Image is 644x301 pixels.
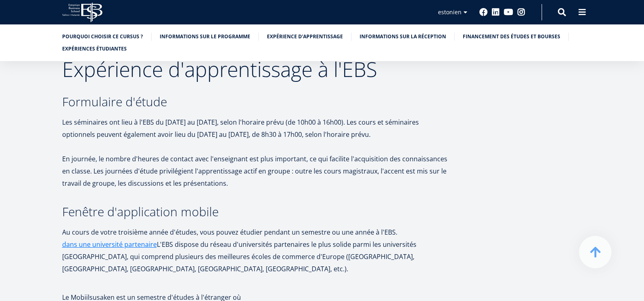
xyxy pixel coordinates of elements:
input: Mõjuettevõtlus [2,112,7,117]
font: L'EBS dispose du réseau d'universités partenaires le plus solide parmi les universités [GEOGRAPHI... [62,240,416,273]
span: Ettevõtlus ja ärijuhtimine (sessioonõpe), õpingute algus jaanuar 2026 [9,80,175,87]
a: dans une université partenaire [62,238,157,250]
a: Expérience d'apprentissage [267,33,343,41]
span: Perekonnanimi [193,0,230,8]
a: Expériences étudiantes [62,45,127,53]
a: Financement des études et bourses [463,33,560,41]
font: Pourquoi choisir ce cursus ? [62,33,143,40]
span: Mõjuettevõtlus [9,112,47,119]
font: Expérience d'apprentissage à l'EBS [62,55,377,83]
font: Informations sur la réception [360,33,446,40]
input: Ettevõtlus ja ärijuhtimine (päevaõpe) [2,91,7,96]
font: Les séminaires ont lieu à l'EBS du [DATE] au [DATE], selon l'horaire prévu (de 10h00 à 16h00). Le... [62,118,419,139]
font: Expériences étudiantes [62,45,127,52]
a: Informations sur le programme [160,33,250,41]
font: Formulaire d'étude [62,93,167,110]
a: Pourquoi choisir ce cursus ? [62,33,143,41]
font: Financement des études et bourses [463,33,560,40]
font: dans une université partenaire [62,240,157,249]
a: Informations sur la réception [360,33,446,41]
font: Expérience d'apprentissage [267,33,343,40]
font: Informations sur le programme [160,33,250,40]
input: Ettevõtlus ja ärijuhtimine (sessioonõpe), õpingute algus jaanuar 2026 [2,80,7,86]
font: Au cours de votre troisième année d'études, vous pouvez étudier pendant un semestre ou une année ... [62,228,397,237]
span: Ettevõtlus ja ärijuhtimine (päevaõpe) [9,90,98,98]
font: En journée, le nombre d'heures de contact avec l'enseignant est plus important, ce qui facilite l... [62,154,447,188]
span: Rahvusvaheline ärijuhtimine [9,101,78,108]
font: Fenêtre d'application mobile [62,203,219,220]
input: Rahvusvaheline ärijuhtimine [2,101,7,107]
